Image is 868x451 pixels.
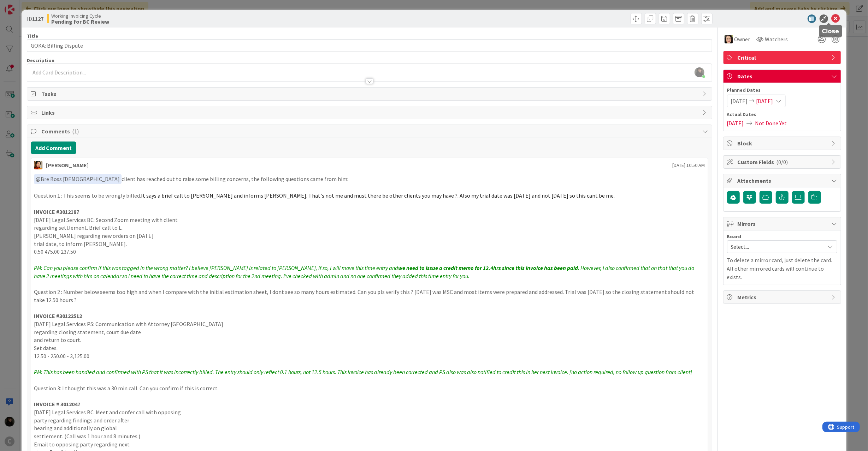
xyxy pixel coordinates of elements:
span: Owner [734,35,750,43]
em: PM: This has been handled and confirmed with PS that it was incorrectly billed. The entry should ... [34,368,692,375]
p: Question 1 : This seems to be wrongly billed. [34,192,705,200]
span: [DATE] [756,97,773,105]
p: regarding closing statement, court due date [34,328,705,336]
span: Planned Dates [727,86,837,94]
strong: INVOICE #30122512 [34,312,82,319]
button: Add Comment [31,142,76,154]
b: Pending for BC Review [51,19,109,24]
em: . However, I also confirmed that on that that you do have 2 meetings with him on calendar so I ne... [34,264,695,279]
span: ID [27,14,43,23]
p: [DATE] Legal Services BC: Meet and confer call with opposing [34,408,705,416]
span: Custom Fields [738,158,828,166]
span: Dates [738,72,828,80]
span: Support [15,1,32,10]
label: Title [27,33,38,39]
span: Comments [41,127,699,136]
span: It says a brief call to [PERSON_NAME] and informs [PERSON_NAME]. That's not me and must there be ... [141,192,615,199]
span: [DATE] [731,97,748,105]
p: Question 3: I thought this was a 30 min call. Can you confirm if this is correct. [34,384,705,392]
p: [DATE] Legal Services PS: Communication with Attorney [GEOGRAPHIC_DATA] [34,320,705,328]
p: and return to court. [34,336,705,344]
p: Set dates. [34,344,705,352]
input: type card name here... [27,39,712,52]
span: Working Invoicing Cycle [51,13,109,19]
h5: Close [822,28,839,35]
span: Tasks [41,90,699,98]
span: Critical [738,53,828,62]
span: [DATE] 10:50 AM [673,162,705,169]
p: 12.50 - 250.00 - 3,125.00 [34,352,705,360]
img: BL [725,35,733,43]
span: ( 1 ) [72,128,79,135]
img: xZDIgFEXJ2bLOewZ7ObDEULuHMaA3y1N.PNG [695,67,704,77]
p: settlement. (Call was 1 hour and 8 minutes.) [34,432,705,440]
p: regarding settlement. Brief call to L. [34,224,705,232]
strong: INVOICE # 3012047 [34,401,80,408]
strong: INVOICE #3012187 [34,208,79,215]
img: PM [34,161,42,169]
em: PM: Can you please confirm if this was tagged in the wrong matter? I believe [PERSON_NAME] is rel... [34,264,398,271]
span: Metrics [738,293,828,301]
p: [DATE] Legal Services BC: Second Zoom meeting with client [34,216,705,224]
span: Description [27,57,54,64]
span: Watchers [765,35,788,43]
p: Email to opposing party regarding next [34,440,705,449]
span: Mirrors [738,220,828,228]
p: 0.50 475.00 237.50 [34,248,705,256]
p: party regarding findings and order after [34,416,705,425]
span: @ [36,175,41,182]
span: Actual Dates [727,111,837,118]
span: Links [41,108,699,117]
p: client has reached out to raise some billing concerns, the following questions came from him: [34,174,705,184]
span: ( 0/0 ) [777,158,788,166]
p: trial date, to inform [PERSON_NAME]. [34,240,705,248]
p: To delete a mirror card, just delete the card. All other mirrored cards will continue to exists. [727,256,837,281]
b: 1127 [32,15,43,22]
span: Select... [731,242,821,252]
span: Not Done Yet [755,119,787,127]
p: hearing and additionally on global [34,424,705,432]
span: [DATE] [727,119,744,127]
span: Board [727,234,742,239]
span: Bre Boss [DEMOGRAPHIC_DATA] [36,175,120,182]
span: Block [738,139,828,148]
div: [PERSON_NAME] [46,161,89,169]
p: [PERSON_NAME] regarding new orders on [DATE] [34,232,705,240]
span: Attachments [738,176,828,185]
em: we need to issue a credit memo for 12.4hrs since this invoice has been paid [398,264,578,271]
p: Question 2 : Number below seems too high and when I compare with the initial estimation sheet, I ... [34,288,705,304]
